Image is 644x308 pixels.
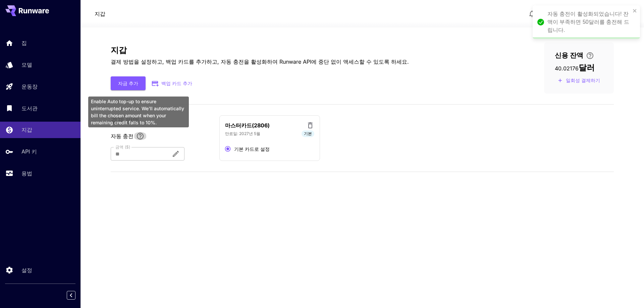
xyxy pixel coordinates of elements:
[146,77,199,90] button: 백업 카드 추가
[304,131,312,136] font: 기본
[67,291,75,300] button: 사이드바 접기
[633,8,637,13] button: 닫다
[111,133,133,139] font: 자동 충전
[95,10,105,18] nav: 빵가루
[118,80,138,86] font: 자금 추가
[21,170,32,177] font: 용법
[21,105,38,112] font: 도서관
[555,65,579,72] font: 40.02176
[566,77,600,83] font: 일회성 결제하기
[234,146,270,152] font: 기본 카드로 설정
[88,97,189,127] div: Enable Auto top-up to ensure uninterrupted service. We'll automatically bill the chosen amount wh...
[111,58,409,65] font: 결제 방법을 설정하고, 백업 카드를 추가하고, 자동 충전을 활성화하여 Runware API에 중단 없이 액세스할 수 있도록 하세요.
[133,132,147,140] button: 원활한 서비스를 위해 자동 충전을 활성화하세요. 잔액이 10%로 떨어지면 선택하신 금액이 자동으로 청구됩니다.
[161,80,192,86] font: 백업 카드 추가
[555,51,583,59] font: 신용 잔액
[225,131,260,136] font: 만료일: 2027년 5월
[225,122,270,129] font: 마스터카드(2806)
[21,148,37,155] font: API 키
[555,75,603,85] button: 일회성 비반복 결제를 하세요
[111,76,146,90] button: 자금 추가
[95,10,105,18] a: 지갑
[21,61,32,68] font: 모델
[21,40,27,46] font: 집
[111,45,127,55] font: 지갑
[95,10,105,17] font: 지갑
[583,52,597,60] button: 서비스 중단을 방지하려면 카드 정보를 입력하고 자동 충전 금액을 선택하세요. 잔액이 설정 금액의 마지막 10%까지 떨어지면 자동으로 계좌에 충전됩니다. 서비스 이용을 원활하게...
[21,126,32,133] font: 지갑
[21,267,32,273] font: 설정
[21,83,38,90] font: 운동장
[547,11,629,33] font: 자동 충전이 활성화되었습니다! 잔액이 부족하면 50달러를 충전해 드립니다.
[579,63,595,72] font: 달러
[72,289,80,301] div: 사이드바 접기
[115,144,130,149] font: 금액 ($)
